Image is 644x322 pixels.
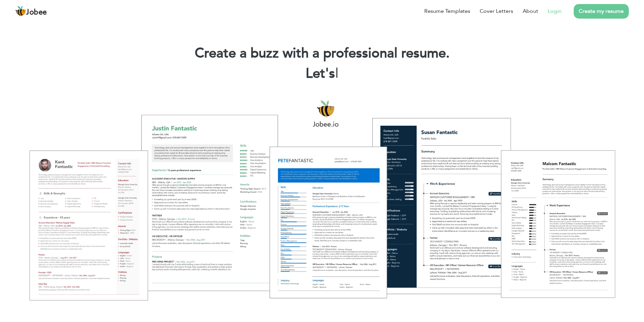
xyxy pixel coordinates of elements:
[10,65,634,82] h2: Let's
[15,6,47,17] a: Jobee
[548,7,562,15] a: Login
[15,6,26,17] img: jobee.io
[335,64,338,83] span: |
[480,7,513,15] a: Cover Letters
[574,4,629,19] a: Create my resume
[26,9,47,16] span: Jobee
[523,7,538,15] a: About
[424,7,470,15] a: Resume Templates
[10,45,634,62] h1: Create a buzz with a professional resume.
